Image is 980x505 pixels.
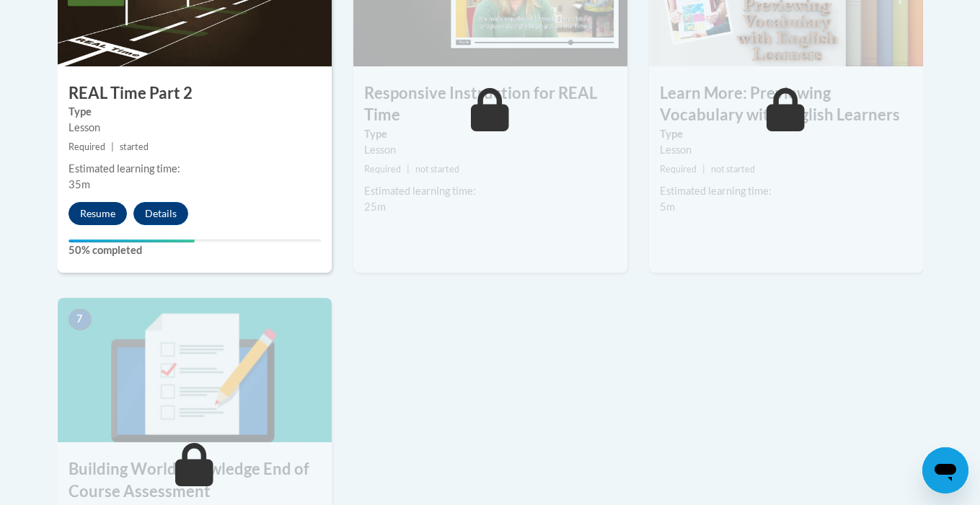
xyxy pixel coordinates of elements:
[364,126,617,142] label: Type
[922,447,968,493] iframe: Button to launch messaging window
[69,161,321,177] div: Estimated learning time:
[660,126,912,142] label: Type
[364,201,386,213] span: 25m
[58,82,332,105] h3: REAL Time Part 2
[120,141,149,152] span: started
[364,164,401,175] span: Required
[69,141,105,152] span: Required
[660,201,675,213] span: 5m
[702,164,705,175] span: |
[364,142,617,158] div: Lesson
[69,242,321,258] label: 50% completed
[364,183,617,199] div: Estimated learning time:
[69,120,321,136] div: Lesson
[69,202,127,225] button: Resume
[407,164,410,175] span: |
[660,142,912,158] div: Lesson
[660,183,912,199] div: Estimated learning time:
[69,240,195,242] div: Your progress
[58,458,332,503] h3: Building World Knowledge End of Course Assessment
[69,104,321,120] label: Type
[133,202,188,225] button: Details
[69,309,92,330] span: 7
[353,82,627,127] h3: Responsive Instruction for REAL Time
[649,82,923,127] h3: Learn More: Previewing Vocabulary with English Learners
[660,164,697,175] span: Required
[69,178,90,190] span: 35m
[58,298,332,442] img: Course Image
[711,164,755,175] span: not started
[415,164,459,175] span: not started
[111,141,114,152] span: |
